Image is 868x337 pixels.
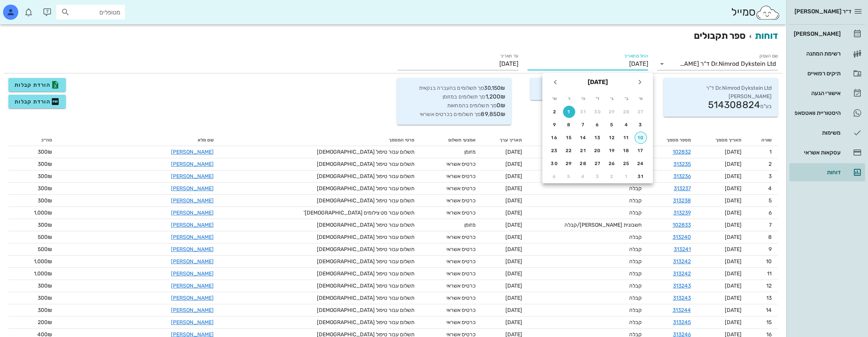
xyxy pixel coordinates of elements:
a: 313236 [673,173,691,180]
a: [PERSON_NAME] [171,258,214,265]
span: ד״ר [PERSON_NAME] [794,8,851,15]
td: תשלום עבור טיפול [DEMOGRAPHIC_DATA] [220,292,420,304]
th: שם מלא [58,134,220,146]
a: 313237 [673,185,691,192]
a: דוחות [755,30,778,41]
a: 102832 [672,149,691,155]
button: 6 [548,170,561,183]
button: 1 [563,106,575,118]
span: 3 [769,173,772,180]
div: 27 [635,109,647,114]
span: 300₪ [38,185,52,192]
span: 1,000₪ [34,210,52,216]
span: 1,200₪ [485,93,505,100]
span: [DATE] [725,173,742,180]
div: 22 [563,148,575,153]
button: 28 [577,157,589,170]
span: [DATE] [725,197,742,204]
span: מזומן [464,149,476,155]
span: [DATE] [725,270,742,277]
button: 31 [577,106,589,118]
span: 1 [769,149,772,155]
button: 9 [548,119,561,131]
th: סה״כ [8,134,58,146]
a: [PERSON_NAME] [171,270,214,277]
div: 26 [606,161,618,166]
span: כרטיס אשראי [446,258,476,265]
span: [DATE] [505,222,522,228]
a: 313245 [673,319,691,326]
span: כרטיס אשראי [446,307,476,313]
label: שם העסק [759,53,778,59]
span: [DATE] [725,149,742,155]
a: 313239 [673,210,691,216]
div: 15 [563,135,575,140]
a: [PERSON_NAME] [171,161,214,167]
span: 514308824 [708,99,760,110]
span: 1,000₪ [34,258,52,265]
td: תשלום עבור טיפול [DEMOGRAPHIC_DATA] [220,256,420,268]
div: עסקאות אשראי [792,149,841,156]
button: 29 [563,157,575,170]
a: אישורי הגעה [789,84,865,102]
span: שם מלא [198,137,214,143]
span: קבלה [629,246,642,253]
div: 17 [635,148,647,153]
button: 30 [548,157,561,170]
button: 5 [563,170,575,183]
th: א׳ [634,92,647,105]
span: שורה [761,137,772,143]
div: 31 [577,109,589,114]
span: 7 [769,222,772,228]
div: 21 [577,148,589,153]
div: 13 [591,135,604,140]
button: 10 [635,132,647,144]
a: [PERSON_NAME] [171,307,214,313]
button: 23 [548,145,561,157]
span: [DATE] [505,258,522,265]
span: [DATE] [505,283,522,289]
div: Dr.Nimrod Dykstein Ltd ד"ר [PERSON_NAME] בע"מ [663,78,778,117]
span: [DATE] [505,197,522,204]
span: כרטיס אשראי [446,246,476,253]
span: [DATE] [725,283,742,289]
button: 4 [577,170,589,183]
button: 24 [635,157,647,170]
span: כרטיס אשראי [446,270,476,277]
button: 5 [606,119,618,131]
span: 300₪ [38,295,52,301]
a: [PERSON_NAME] [171,197,214,204]
span: קבלה [629,295,642,301]
div: אישורי הגעה [792,90,841,96]
span: כרטיס אשראי [446,234,476,240]
button: 20 [591,145,604,157]
div: 9 [548,122,561,127]
span: קבלה [629,197,642,204]
div: משימות [792,130,841,136]
div: 31 [635,174,647,179]
span: כרטיס אשראי [446,185,476,192]
span: [DATE] [505,270,522,277]
div: 19 [606,148,618,153]
button: חודש הבא [548,75,562,89]
div: רשימת המתנה [792,51,841,57]
div: 11 [620,135,632,140]
button: 11 [620,132,632,144]
span: 12 [766,283,772,289]
span: 300₪ [38,197,52,204]
button: 8 [563,119,575,131]
td: תשלום עבור סט צילומים [DEMOGRAPHIC_DATA]' [220,207,420,219]
span: תאריך ערך [500,137,522,143]
button: הורדת קבלות [8,95,66,108]
a: 313243 [673,283,691,289]
div: סך תשלומים בהעברה בנקאית סך תשלומים במזומן סך תשלומים בהמחאות סך תשלומים בכרטיס אשראי [397,78,511,125]
span: [DATE] [725,246,742,253]
a: [PERSON_NAME] [171,173,214,180]
span: כרטיס אשראי [446,197,476,204]
span: [DATE] [725,222,742,228]
div: 30 [591,109,604,114]
span: [DATE] [725,161,742,167]
span: [DATE] [725,210,742,216]
span: קבלה [629,307,642,313]
a: [PERSON_NAME] [789,25,865,43]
